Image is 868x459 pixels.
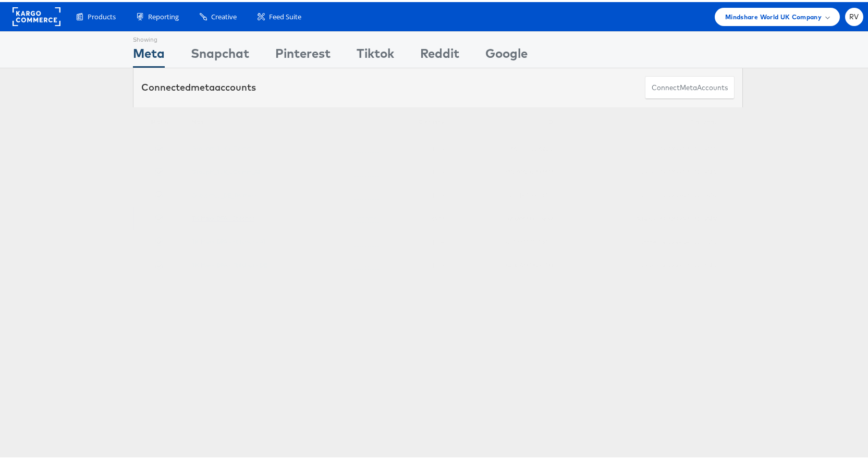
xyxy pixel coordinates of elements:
[192,259,267,267] a: TK Maxx DPA - Stitcher - DE
[275,42,331,66] div: Pinterest
[133,105,187,135] th: Status
[449,135,558,158] td: 1177238156276022
[449,182,558,205] td: 329114784413798
[133,42,165,66] div: Meta
[558,158,723,182] td: Europe/[GEOGRAPHIC_DATA]
[192,212,254,220] a: TK Maxx DPA - Stitcher
[558,228,723,252] td: Europe/[GEOGRAPHIC_DATA]
[354,235,379,244] a: (rename)
[384,252,449,275] td: EUR
[357,42,394,66] div: Tiktok
[384,182,449,205] td: EUR
[449,105,558,135] th: ID
[485,42,528,66] div: Google
[133,30,165,42] div: Showing
[354,142,379,151] a: (rename)
[192,166,261,173] a: GroupM_TJX_eComm_AT
[384,205,449,228] td: GBP
[192,189,257,197] a: Outcomes_DE_TK Maxx
[354,166,379,175] a: (rename)
[384,105,449,135] th: Currency
[725,9,822,20] span: Mindshare World UK Company
[269,10,301,20] span: Feed Suite
[211,10,237,20] span: Creative
[645,74,735,97] button: ConnectmetaAccounts
[680,81,697,91] span: meta
[384,158,449,182] td: EUR
[558,182,723,205] td: Europe/[GEOGRAPHIC_DATA]
[141,79,256,92] div: Connected accounts
[191,79,215,91] span: meta
[558,205,723,228] td: Atlantic/[GEOGRAPHIC_DATA]
[558,105,723,135] th: Timezone
[384,228,449,252] td: EUR
[384,135,449,158] td: EUR
[558,252,723,275] td: Europe/[GEOGRAPHIC_DATA]
[420,42,459,66] div: Reddit
[449,228,558,252] td: 1014334767143458
[354,189,379,198] a: (rename)
[449,158,558,182] td: 1006747636989709
[449,205,558,228] td: 323244895115657
[148,10,179,20] span: Reporting
[558,135,723,158] td: Europe/[GEOGRAPHIC_DATA]
[88,10,116,20] span: Products
[191,42,249,66] div: Snapchat
[849,11,859,18] span: RV
[192,235,266,243] a: TK Maxx DPA - Stitcher - AT
[192,142,252,150] a: GroupM_TJX_eComm
[449,252,558,275] td: 1063672879051783
[354,212,379,221] a: (rename)
[354,259,379,268] a: (rename)
[186,105,384,135] th: Name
